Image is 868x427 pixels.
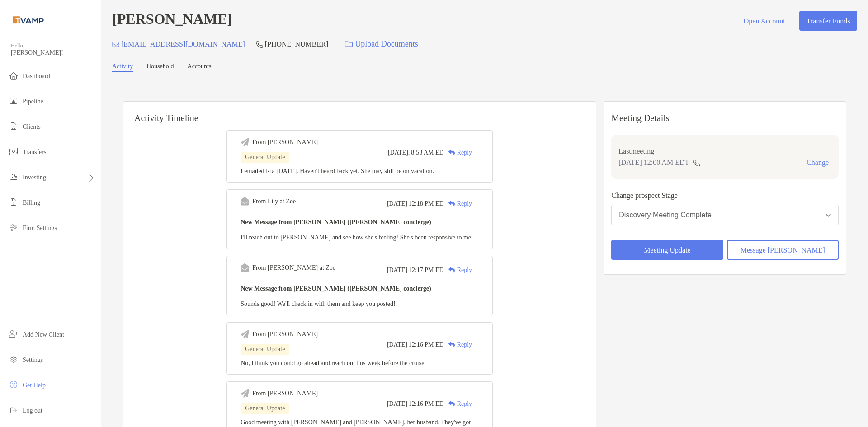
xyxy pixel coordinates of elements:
[799,11,857,31] button: Transfer Funds
[387,200,407,207] span: [DATE]
[8,354,19,365] img: settings icon
[619,211,712,219] div: Discovery Meeting Complete
[444,265,472,275] div: Reply
[123,102,596,123] h6: Activity Timeline
[252,331,318,338] div: From [PERSON_NAME]
[448,401,455,407] img: Reply icon
[411,149,443,156] span: 8:53 AM ED
[112,42,119,47] img: Email Icon
[8,379,19,390] img: get-help icon
[611,240,723,260] button: Meeting Update
[387,267,407,274] span: [DATE]
[112,63,133,72] a: Activity
[241,138,249,146] img: Event icon
[8,95,19,106] img: pipeline icon
[241,234,472,241] span: I'll reach out to [PERSON_NAME] and see how she's feeling! She's been responsive to me.
[444,340,472,349] div: Reply
[409,400,444,408] span: 12:16 PM ED
[146,63,174,72] a: Household
[826,214,831,217] img: Open dropdown arrow
[387,341,407,348] span: [DATE]
[241,330,249,338] img: Event icon
[618,157,689,168] p: [DATE] 12:00 AM EDT
[23,357,43,363] span: Settings
[693,159,701,166] img: communication type
[241,285,431,292] b: New Message from [PERSON_NAME] ([PERSON_NAME] concierge)
[256,41,263,48] img: Phone Icon
[252,264,335,272] div: From [PERSON_NAME] at Zoe
[409,267,444,274] span: 12:17 PM ED
[252,139,318,146] div: From [PERSON_NAME]
[241,403,289,414] div: General Update
[241,219,431,225] b: New Message from [PERSON_NAME] ([PERSON_NAME] concierge)
[409,341,444,348] span: 12:16 PM ED
[387,400,407,408] span: [DATE]
[444,148,472,157] div: Reply
[8,146,19,157] img: transfers icon
[112,11,232,31] h4: [PERSON_NAME]
[23,73,50,80] span: Dashboard
[444,399,472,408] div: Reply
[8,197,19,207] img: billing icon
[444,199,472,208] div: Reply
[448,150,455,155] img: Reply icon
[23,149,46,155] span: Transfers
[339,34,424,54] a: Upload Documents
[241,168,434,174] span: I emailed Ria [DATE]. Haven't heard back yet. She may still be on vacation.
[23,199,40,206] span: Billing
[121,38,245,50] p: [EMAIL_ADDRESS][DOMAIN_NAME]
[611,190,839,201] p: Change prospect Stage
[241,263,249,272] img: Event icon
[23,382,46,389] span: Get Help
[23,123,41,130] span: Clients
[8,121,19,131] img: clients icon
[727,240,839,260] button: Message [PERSON_NAME]
[241,300,396,307] span: Sounds good! We'll check in with them and keep you posted!
[11,49,95,56] span: [PERSON_NAME]!
[23,407,42,414] span: Log out
[804,158,831,167] button: Change
[241,197,249,206] img: Event icon
[241,360,426,366] span: No, I think you could go ahead and reach out this week before the cruise.
[23,174,46,181] span: Investing
[345,41,353,47] img: button icon
[388,149,410,156] span: [DATE],
[8,328,19,339] img: add_new_client icon
[8,404,19,415] img: logout icon
[241,389,249,398] img: Event icon
[8,222,19,233] img: firm-settings icon
[265,38,328,50] p: [PHONE_NUMBER]
[11,4,46,36] img: Zoe Logo
[8,171,19,182] img: investing icon
[611,113,839,124] p: Meeting Details
[23,331,64,338] span: Add New Client
[23,225,57,231] span: Firm Settings
[409,200,444,207] span: 12:18 PM ED
[736,11,792,31] button: Open Account
[448,201,455,206] img: Reply icon
[23,98,43,105] span: Pipeline
[252,390,318,397] div: From [PERSON_NAME]
[448,267,455,273] img: Reply icon
[8,70,19,81] img: dashboard icon
[252,198,296,205] div: From Lily at Zoe
[448,342,455,347] img: Reply icon
[618,145,831,157] p: Last meeting
[611,205,839,225] button: Discovery Meeting Complete
[241,152,289,163] div: General Update
[188,63,212,72] a: Accounts
[241,344,289,355] div: General Update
